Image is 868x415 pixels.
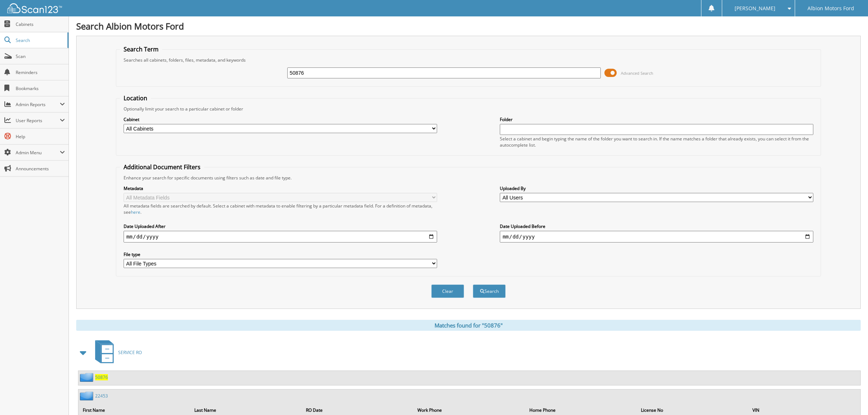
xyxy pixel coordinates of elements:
img: folder2.png [80,373,95,382]
a: SERVICE RO [91,338,142,367]
label: Folder [500,116,814,123]
legend: Additional Document Filters [120,163,204,171]
span: Advanced Search [621,70,653,76]
span: Admin Reports [16,101,60,108]
input: end [500,231,814,243]
h1: Search Albion Motors Ford [76,20,861,32]
span: Help [16,133,65,140]
label: Cabinet [124,116,437,123]
a: here [131,209,140,215]
div: Searches all cabinets, folders, files, metadata, and keywords [120,57,817,63]
span: Admin Menu [16,150,60,156]
span: Search [16,37,64,43]
a: 22453 [95,393,108,399]
legend: Search Term [120,45,162,53]
span: [PERSON_NAME] [735,6,775,11]
span: Reminders [16,69,65,75]
div: Enhance your search for specific documents using filters such as date and file type. [120,175,817,181]
span: Bookmarks [16,85,65,92]
label: File type [124,251,437,257]
span: User Reports [16,117,60,124]
label: Metadata [124,185,437,191]
div: Select a cabinet and begin typing the name of the folder you want to search in. If the name match... [500,136,814,148]
div: All metadata fields are searched by default. Select a cabinet with metadata to enable filtering b... [124,203,437,215]
label: Uploaded By [500,185,814,191]
span: Cabinets [16,21,65,27]
a: 50876 [95,374,108,380]
img: scan123-logo-white.svg [7,3,62,13]
input: start [124,231,437,243]
button: Search [473,284,506,298]
label: Date Uploaded After [124,223,437,229]
legend: Location [120,94,151,102]
span: Announcements [16,166,65,172]
img: folder2.png [80,391,95,400]
button: Clear [431,284,464,298]
span: SERVICE RO [118,349,142,356]
label: Date Uploaded Before [500,223,814,229]
div: Optionally limit your search to a particular cabinet or folder [120,106,817,112]
span: Albion Motors Ford [807,6,854,11]
span: Scan [16,53,65,59]
div: Matches found for "50876" [76,320,861,331]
